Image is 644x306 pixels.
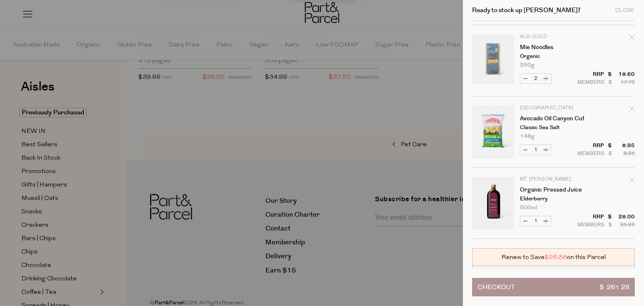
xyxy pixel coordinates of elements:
p: Mt. [PERSON_NAME] [520,177,585,182]
input: QTY Avocado Oil Canyon Cut [530,145,541,155]
button: Checkout$ 261.28 [472,278,635,296]
input: QTY Organic Pressed Juice [530,216,541,226]
div: Remove Mie Noodles [629,33,635,44]
span: $ 261.28 [600,278,629,296]
div: Close [615,8,635,13]
span: 500ml [520,205,537,210]
div: Remove Organic Pressed Juice [629,176,635,187]
h2: Ready to stock up [PERSON_NAME]? [472,7,581,13]
div: Remove Avocado Oil Canyon Cut [629,104,635,116]
p: Classic Sea Salt [520,125,585,130]
span: 250g [520,62,535,68]
a: Avocado Oil Canyon Cut [520,116,585,122]
div: Renew to Save on this Parcel [472,248,635,266]
p: Organic [520,54,585,59]
p: Alb-Gold [520,34,585,39]
span: Checkout [478,278,515,296]
input: QTY Mie Noodles [530,74,541,83]
p: [GEOGRAPHIC_DATA] [520,106,585,111]
a: Organic Pressed Juice [520,187,585,193]
a: Mie Noodles [520,44,585,50]
span: $26.88 [545,253,567,262]
p: Elderberry [520,196,585,202]
span: 148g [520,134,535,139]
